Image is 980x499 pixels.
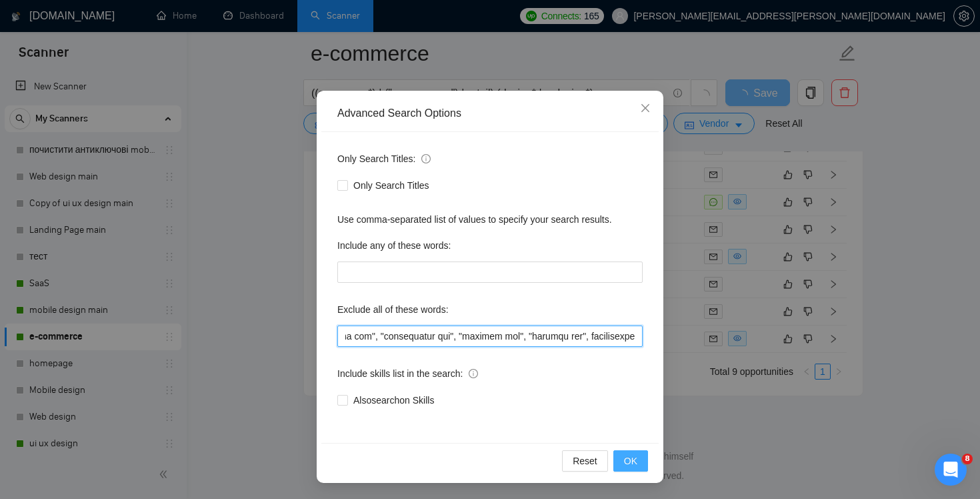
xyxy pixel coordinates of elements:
[640,103,651,113] span: close
[421,154,431,163] span: info-circle
[624,454,637,468] span: OK
[348,393,439,408] span: Also search on Skills
[348,178,435,193] span: Only Search Titles
[337,299,449,320] label: Exclude all of these words:
[337,151,431,166] span: Only Search Titles:
[613,450,648,472] button: OK
[337,106,643,121] div: Advanced Search Options
[573,454,597,468] span: Reset
[935,454,967,486] iframe: Intercom live chat
[337,235,451,256] label: Include any of these words:
[562,450,608,472] button: Reset
[469,369,478,378] span: info-circle
[962,454,973,464] span: 8
[337,366,478,381] span: Include skills list in the search:
[627,91,663,127] button: Close
[337,212,643,227] div: Use comma-separated list of values to specify your search results.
